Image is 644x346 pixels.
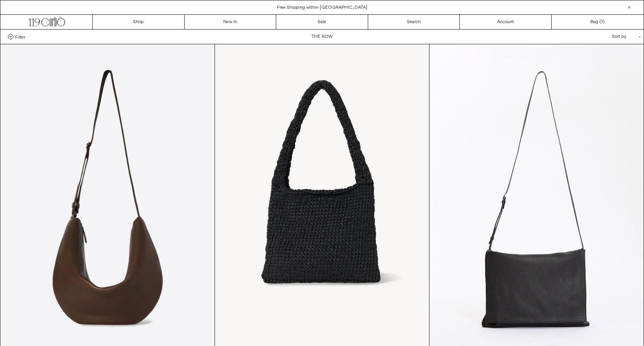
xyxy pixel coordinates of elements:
span: 1 [601,19,603,25]
a: Search [368,15,460,29]
a: Free Shipping within [GEOGRAPHIC_DATA] [277,5,367,11]
a: Account [460,15,552,29]
a: New In [185,15,277,29]
a: Sale [276,15,368,29]
div: Sort by [568,30,636,44]
span: Filter [15,34,25,39]
a: Shop [93,15,185,29]
span: ) [601,19,605,25]
a: Bag () [552,15,644,29]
